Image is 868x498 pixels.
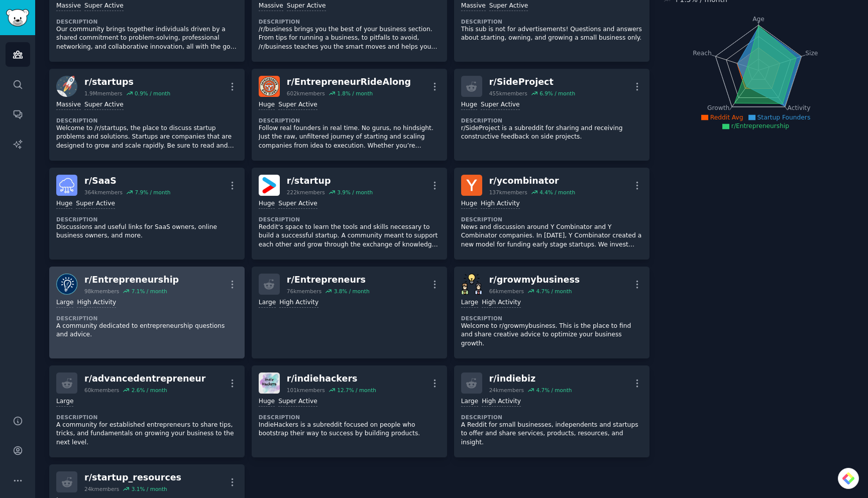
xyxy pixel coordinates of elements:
[56,25,238,52] p: Our community brings together individuals driven by a shared commitment to problem-solving, profe...
[84,175,170,187] div: r/ SaaS
[539,90,575,97] div: 6.9 % / month
[259,25,440,52] p: /r/business brings you the best of your business section. From tips for running a business, to pi...
[49,267,245,358] a: Entrepreneurshipr/Entrepreneurship98kmembers7.1% / monthLargeHigh ActivityDescriptionA community ...
[84,2,124,11] div: Super Active
[287,90,325,97] div: 602k members
[287,2,326,11] div: Super Active
[259,216,440,223] dt: Description
[259,124,440,151] p: Follow real founders in real time. No gurus, no hindsight. Just the raw, unfiltered journey of st...
[482,298,521,308] div: High Activity
[707,104,729,111] tspan: Growth
[56,397,73,407] div: Large
[132,387,167,394] div: 2.6 % / month
[461,2,486,11] div: Massive
[489,372,572,385] div: r/ indiebiz
[132,485,167,492] div: 3.1 % / month
[56,298,73,308] div: Large
[461,397,478,407] div: Large
[84,485,119,492] div: 24k members
[49,365,245,457] a: r/advancedentrepreneur60kmembers2.6% / monthLargeDescriptionA community for established entrepren...
[56,76,77,97] img: startups
[259,199,275,209] div: Huge
[76,199,115,209] div: Super Active
[259,175,280,196] img: startup
[489,387,524,394] div: 24k members
[454,69,649,161] a: r/SideProject455kmembers6.9% / monthHugeSuper ActiveDescriptionr/SideProject is a subreddit for s...
[482,397,521,407] div: High Activity
[461,315,642,322] dt: Description
[252,365,447,457] a: indiehackersr/indiehackers101kmembers12.7% / monthHugeSuper ActiveDescriptionIndieHackers is a su...
[56,421,238,447] p: A community for established entrepreneurs to share tips, tricks, and fundamentals on growing your...
[259,18,440,25] dt: Description
[461,18,642,25] dt: Description
[56,414,238,421] dt: Description
[84,100,124,110] div: Super Active
[56,18,238,25] dt: Description
[287,175,373,187] div: r/ startup
[84,90,123,97] div: 1.9M members
[56,322,238,339] p: A community dedicated to entrepreneurship questions and advice.
[56,117,238,124] dt: Description
[287,189,325,196] div: 222k members
[481,100,520,110] div: Super Active
[56,223,238,240] p: Discussions and useful links for SaaS owners, online business owners, and more.
[461,421,642,447] p: A Reddit for small businesses, independents and startups to offer and share services, products, r...
[805,49,818,56] tspan: Size
[461,175,482,196] img: ycombinator
[489,2,528,11] div: Super Active
[536,387,572,394] div: 4.7 % / month
[259,117,440,124] dt: Description
[259,298,276,308] div: Large
[6,9,29,27] img: GummySearch logo
[710,114,743,121] span: Reddit Avg
[56,274,77,295] img: Entrepreneurship
[731,122,789,130] span: r/Entrepreneurship
[461,274,482,295] img: growmybusiness
[278,397,317,407] div: Super Active
[752,16,765,23] tspan: Age
[259,2,283,11] div: Massive
[84,387,119,394] div: 60k members
[135,90,170,97] div: 0.9 % / month
[489,90,527,97] div: 455k members
[461,414,642,421] dt: Description
[287,274,370,286] div: r/ Entrepreneurs
[84,76,170,88] div: r/ startups
[252,168,447,260] a: startupr/startup222kmembers3.9% / monthHugeSuper ActiveDescriptionReddit's space to learn the too...
[259,372,280,394] img: indiehackers
[259,414,440,421] dt: Description
[252,267,447,358] a: r/Entrepreneurs76kmembers3.8% / monthLargeHigh Activity
[454,168,649,260] a: ycombinatorr/ycombinator137kmembers4.4% / monthHugeHigh ActivityDescriptionNews and discussion ar...
[461,298,478,308] div: Large
[337,189,373,196] div: 3.9 % / month
[84,471,181,484] div: r/ startup_resources
[135,189,170,196] div: 7.9 % / month
[489,76,575,88] div: r/ SideProject
[287,372,376,385] div: r/ indiehackers
[56,216,238,223] dt: Description
[461,223,642,250] p: News and discussion around Y Combinator and Y Combinator companies. In [DATE], Y Combinator creat...
[461,117,642,124] dt: Description
[259,76,280,97] img: EntrepreneurRideAlong
[49,69,245,161] a: startupsr/startups1.9Mmembers0.9% / monthMassiveSuper ActiveDescriptionWelcome to /r/startups, th...
[279,298,318,308] div: High Activity
[84,288,119,295] div: 98k members
[287,387,325,394] div: 101k members
[77,298,116,308] div: High Activity
[461,25,642,43] p: This sub is not for advertisements! Questions and answers about starting, owning, and growing a s...
[56,199,72,209] div: Huge
[539,189,575,196] div: 4.4 % / month
[287,76,411,88] div: r/ EntrepreneurRideAlong
[56,2,81,11] div: Massive
[56,315,238,322] dt: Description
[56,124,238,151] p: Welcome to /r/startups, the place to discuss startup problems and solutions. Startups are compani...
[489,175,575,187] div: r/ ycombinator
[461,100,477,110] div: Huge
[56,175,77,196] img: SaaS
[461,124,642,142] p: r/SideProject is a subreddit for sharing and receiving constructive feedback on side projects.
[461,216,642,223] dt: Description
[489,288,524,295] div: 66k members
[787,104,810,111] tspan: Activity
[489,274,580,286] div: r/ growmybusiness
[84,372,205,385] div: r/ advancedentrepreneur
